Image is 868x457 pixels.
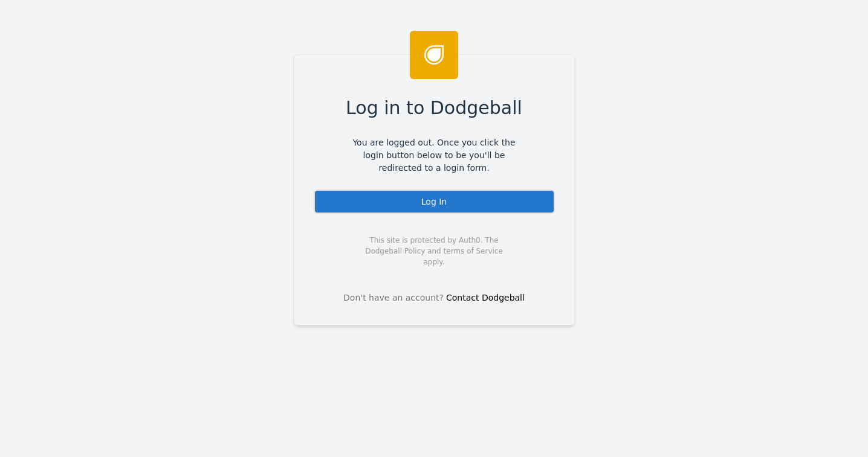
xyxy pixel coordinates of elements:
[344,136,525,174] span: You are logged out. Once you click the login button below to be you'll be redirected to a login f...
[446,293,525,302] a: Contact Dodgeball
[346,94,522,121] span: Log in to Dodgeball
[355,235,514,267] span: This site is protected by Auth0. The Dodgeball Policy and terms of Service apply.
[314,190,555,214] div: Log In
[343,292,444,304] span: Don't have an account?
